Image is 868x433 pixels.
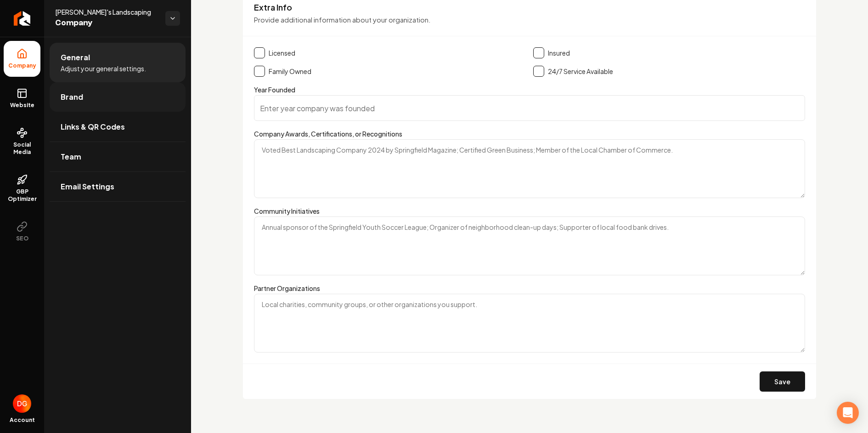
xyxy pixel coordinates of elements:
img: Daniel Goldstein [13,394,31,413]
span: Social Media [4,141,40,156]
span: Company [55,17,158,29]
label: Community Initiatives [254,207,320,215]
a: Links & QR Codes [50,112,186,142]
a: Social Media [4,120,40,163]
div: Open Intercom Messenger [837,402,859,424]
span: Account [10,416,35,424]
label: Year Founded [254,85,295,94]
span: Brand [61,91,83,103]
a: GBP Optimizer [4,167,40,210]
img: Rebolt Logo [14,11,31,26]
span: Links & QR Codes [61,121,125,132]
span: Team [61,151,81,162]
button: Save [760,371,805,392]
span: Website [6,102,38,109]
label: Company Awards, Certifications, or Recognitions [254,130,402,138]
button: Open user button [13,394,31,413]
a: Team [50,142,186,171]
p: Provide additional information about your organization. [254,15,805,25]
span: [PERSON_NAME]'s Landscaping [55,7,158,17]
label: 24/7 Service Available [548,67,613,76]
h3: Extra Info [254,2,805,13]
input: Enter year company was founded [254,95,805,121]
span: GBP Optimizer [4,188,40,203]
label: Licensed [269,48,295,57]
span: Company [5,62,40,69]
button: SEO [4,214,40,250]
span: Adjust your general settings. [61,64,146,73]
span: General [61,52,90,63]
span: SEO [12,235,32,242]
a: Website [4,80,40,116]
a: Email Settings [50,172,186,201]
a: Brand [50,82,186,112]
label: Insured [548,48,570,57]
label: Family Owned [269,67,311,76]
label: Partner Organizations [254,284,320,292]
span: Email Settings [61,181,114,192]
